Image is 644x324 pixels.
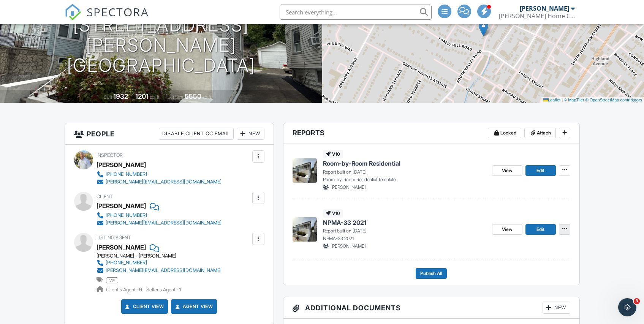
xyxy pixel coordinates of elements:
[124,303,164,310] a: Client View
[543,302,570,314] div: New
[179,287,181,292] strong: 1
[12,15,310,75] h1: [STREET_ADDRESS][PERSON_NAME] [GEOGRAPHIC_DATA]
[135,92,149,100] div: 1201
[65,123,274,145] h3: People
[562,98,563,102] span: |
[65,4,81,21] img: The Best Home Inspection Software - Spectora
[97,159,146,171] div: [PERSON_NAME]
[97,259,222,267] a: [PHONE_NUMBER]
[97,152,123,158] span: Inspector
[106,277,118,283] span: vip
[283,297,579,319] h3: Additional Documents
[185,92,201,100] div: 5550
[97,235,131,240] span: Listing Agent
[97,267,222,274] a: [PERSON_NAME][EMAIL_ADDRESS][DOMAIN_NAME]
[585,98,642,102] a: © OpenStreetMap contributors
[150,94,160,100] span: sq. ft.
[97,171,222,178] a: [PHONE_NUMBER]
[237,128,264,140] div: New
[113,92,128,100] div: 1932
[97,242,146,253] a: [PERSON_NAME]
[168,94,184,100] span: Lot Size
[499,12,575,20] div: Merson Home Consulting
[97,178,222,186] a: [PERSON_NAME][EMAIL_ADDRESS][DOMAIN_NAME]
[97,253,228,259] div: [PERSON_NAME] - [PERSON_NAME]
[106,260,147,266] div: [PHONE_NUMBER]
[106,267,222,273] div: [PERSON_NAME][EMAIL_ADDRESS][DOMAIN_NAME]
[106,220,222,226] div: [PERSON_NAME][EMAIL_ADDRESS][DOMAIN_NAME]
[106,179,222,185] div: [PERSON_NAME][EMAIL_ADDRESS][DOMAIN_NAME]
[203,94,212,100] span: sq.ft.
[543,98,560,102] a: Leaflet
[97,219,222,227] a: [PERSON_NAME][EMAIL_ADDRESS][DOMAIN_NAME]
[97,194,113,199] span: Client
[618,298,636,316] iframe: Intercom live chat
[104,94,112,100] span: Built
[87,4,149,20] span: SPECTORA
[106,171,147,177] div: [PHONE_NUMBER]
[520,5,569,12] div: [PERSON_NAME]
[280,5,432,20] input: Search everything...
[564,98,584,102] a: © MapTiler
[174,303,213,310] a: Agent View
[97,200,146,212] div: [PERSON_NAME]
[146,287,181,292] span: Seller's Agent -
[139,287,142,292] strong: 9
[65,10,149,26] a: SPECTORA
[634,298,640,304] span: 3
[159,128,234,140] div: Disable Client CC Email
[479,21,488,36] img: Marker
[97,212,222,219] a: [PHONE_NUMBER]
[106,212,147,218] div: [PHONE_NUMBER]
[106,287,143,292] span: Client's Agent -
